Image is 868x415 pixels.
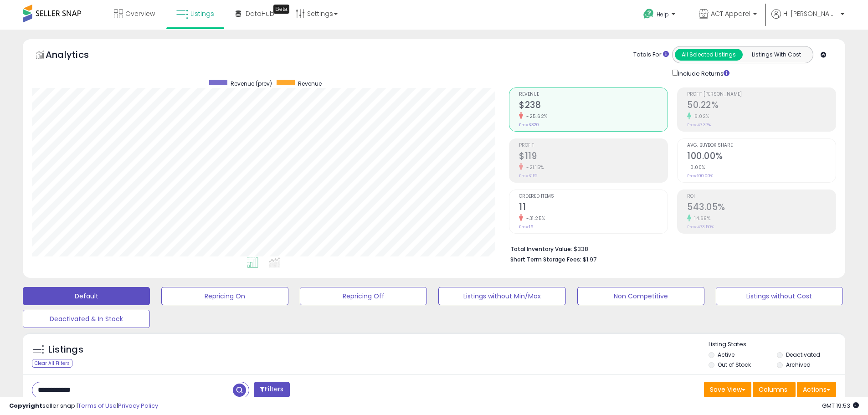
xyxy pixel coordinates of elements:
[523,113,548,120] small: -25.62%
[643,8,654,20] i: Get Help
[519,224,533,230] small: Prev: 16
[753,382,796,397] button: Columns
[687,92,836,97] span: Profit [PERSON_NAME]
[583,255,596,264] span: $1.97
[709,340,845,349] p: Listing States:
[254,382,289,398] button: Filters
[797,382,836,397] button: Actions
[519,143,668,148] span: Profit
[32,359,72,368] div: Clear All Filters
[523,215,545,222] small: -31.25%
[78,401,117,410] a: Terms of Use
[687,173,713,179] small: Prev: 100.00%
[523,164,544,171] small: -21.15%
[231,80,272,87] span: Revenue (prev)
[786,361,811,369] label: Archived
[23,287,150,305] button: Default
[519,173,538,179] small: Prev: $152
[687,151,836,163] h2: 100.00%
[718,351,734,359] label: Active
[633,51,669,59] div: Totals For
[438,287,565,305] button: Listings without Min/Max
[125,9,155,18] span: Overview
[510,245,572,253] b: Total Inventory Value:
[687,122,711,128] small: Prev: 47.37%
[118,401,158,410] a: Privacy Policy
[786,351,820,359] label: Deactivated
[716,287,843,305] button: Listings without Cost
[687,143,836,148] span: Avg. Buybox Share
[771,9,844,30] a: Hi [PERSON_NAME]
[577,287,704,305] button: Non Competitive
[23,310,150,328] button: Deactivated & In Stock
[665,68,740,78] div: Include Returns
[742,49,810,61] button: Listings With Cost
[48,343,83,356] h5: Listings
[519,100,668,112] h2: $238
[657,10,669,18] span: Help
[687,194,836,199] span: ROI
[759,385,787,394] span: Columns
[519,122,539,128] small: Prev: $320
[46,48,107,63] h5: Analytics
[691,215,710,222] small: 14.69%
[718,361,751,369] label: Out of Stock
[822,401,859,410] span: 2025-09-15 19:53 GMT
[298,80,322,87] span: Revenue
[9,402,158,410] div: seller snap | |
[691,113,709,120] small: 6.02%
[161,287,288,305] button: Repricing On
[190,9,214,18] span: Listings
[519,92,668,97] span: Revenue
[510,243,829,254] li: $338
[636,1,684,30] a: Help
[519,151,668,163] h2: $119
[273,5,289,14] div: Tooltip anchor
[300,287,427,305] button: Repricing Off
[510,256,581,263] b: Short Term Storage Fees:
[519,194,668,199] span: Ordered Items
[687,202,836,214] h2: 543.05%
[711,9,750,18] span: ACT Apparel
[9,401,42,410] strong: Copyright
[687,100,836,112] h2: 50.22%
[246,9,274,18] span: DataHub
[687,224,714,230] small: Prev: 473.50%
[519,202,668,214] h2: 11
[675,49,743,61] button: All Selected Listings
[687,164,705,171] small: 0.00%
[704,382,751,397] button: Save View
[783,9,838,18] span: Hi [PERSON_NAME]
